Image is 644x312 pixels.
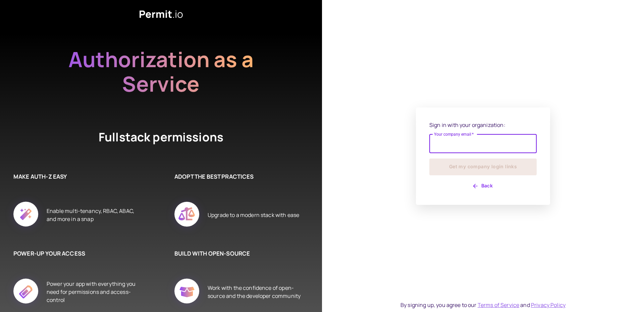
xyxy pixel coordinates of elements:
div: By signing up, you agree to our and [400,301,566,309]
label: Your company email [434,131,474,137]
button: Back [429,181,537,191]
h2: Authorization as a Service [47,47,275,96]
p: Sign in with your organization: [429,121,537,129]
a: Privacy Policy [531,301,566,309]
h6: MAKE AUTH-Z EASY [13,172,141,181]
div: Enable multi-tenancy, RBAC, ABAC, and more in a snap [47,194,141,236]
div: Upgrade to a modern stack with ease [208,194,299,236]
button: Get my company login links [429,159,537,175]
h4: Fullstack permissions [74,129,248,145]
a: Terms of Service [478,301,519,309]
h6: BUILD WITH OPEN-SOURCE [174,249,302,258]
h6: POWER-UP YOUR ACCESS [13,249,141,258]
h6: ADOPT THE BEST PRACTICES [174,172,302,181]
